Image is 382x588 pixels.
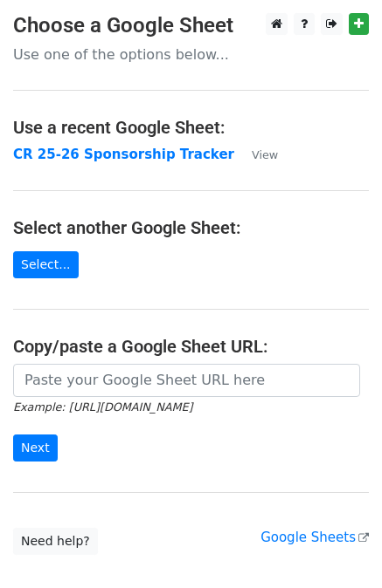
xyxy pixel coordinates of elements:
[13,364,360,397] input: Paste your Google Sheet URL here
[13,336,369,357] h4: Copy/paste a Google Sheet URL:
[13,217,369,238] h4: Select another Google Sheet:
[13,528,98,555] a: Need help?
[13,400,192,414] small: Example: [URL][DOMAIN_NAME]
[234,147,278,162] a: View
[13,147,234,162] a: CR 25-26 Sponsorship Tracker
[13,45,369,64] p: Use one of the options below...
[13,13,369,38] h3: Choose a Google Sheet
[252,148,278,161] small: View
[13,434,58,462] input: Next
[13,251,79,278] a: Select...
[13,117,369,138] h4: Use a recent Google Sheet:
[260,530,369,545] a: Google Sheets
